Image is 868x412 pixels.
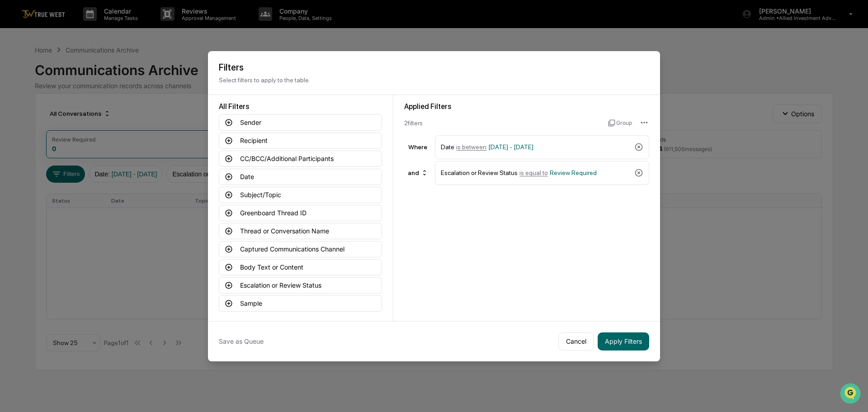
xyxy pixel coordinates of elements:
button: Thread or Conversation Name [219,223,382,239]
button: Escalation or Review Status [219,277,382,294]
div: and [404,166,432,180]
button: CC/BCC/Additional Participants [219,151,382,167]
div: 🔎 [9,203,16,210]
span: Preclearance [18,185,58,194]
span: • [75,147,78,155]
a: Powered byPylon [64,224,109,231]
img: 1746055101610-c473b297-6a78-478c-a979-82029cc54cd1 [9,69,25,85]
div: Start new chat [41,69,148,78]
div: 🖐️ [9,186,16,193]
span: is equal to [519,169,548,176]
img: 8933085812038_c878075ebb4cc5468115_72.jpg [19,69,35,85]
h2: Filters [219,62,649,73]
img: Tammy Steffen [9,139,24,153]
button: See all [140,99,165,109]
a: 🖐️Preclearance [5,181,62,198]
button: Apply Filters [598,332,649,350]
button: Sample [219,295,382,312]
span: [PERSON_NAME] [28,123,73,130]
span: Attestations [75,185,112,194]
button: Greenboard Thread ID [219,205,382,221]
p: How can we help? [9,19,165,33]
button: Body Text or Content [219,259,382,275]
span: Data Lookup [18,202,57,211]
img: Tammy Steffen [9,114,24,129]
button: Subject/Topic [219,187,382,203]
div: Where [404,143,431,151]
button: Save as Queue [219,332,264,350]
div: Date [441,139,631,155]
span: is between [456,143,486,151]
div: We're available if you need us! [41,78,124,85]
button: Start new chat [154,72,165,83]
span: Review Required [550,169,597,176]
button: Cancel [558,332,594,350]
span: [DATE] - [DATE] [488,143,533,151]
button: Captured Communications Channel [219,241,382,257]
p: Select filters to apply to the table. [219,76,649,84]
div: Past conversations [9,100,61,108]
button: Recipient [219,133,382,149]
span: [PERSON_NAME] [28,147,73,155]
div: 2 filter s [404,119,601,127]
div: All Filters [219,102,382,111]
span: Pylon [90,224,109,231]
span: [DATE] [80,123,99,130]
div: Applied Filters [404,102,649,111]
iframe: Open customer support [839,382,863,407]
button: Group [608,116,632,130]
a: 🗄️Attestations [62,181,116,198]
span: • [75,123,78,130]
button: Sender [219,114,382,131]
span: [DATE] [80,147,99,155]
a: 🔎Data Lookup [5,199,61,215]
div: 🗄️ [66,186,73,193]
button: Date [219,169,382,185]
div: Escalation or Review Status [441,165,631,181]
